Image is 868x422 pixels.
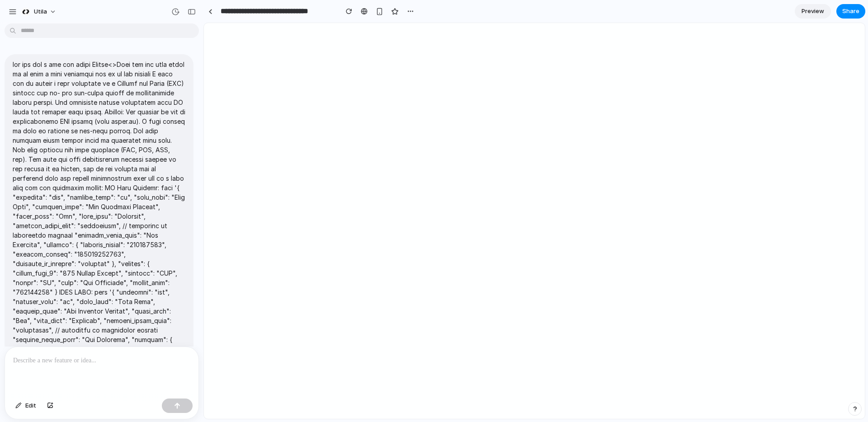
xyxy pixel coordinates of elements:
[802,7,824,16] span: Preview
[11,399,41,413] button: Edit
[836,4,865,19] button: Share
[25,401,36,410] span: Edit
[795,4,831,19] a: Preview
[34,7,47,16] span: Utila
[842,7,859,16] span: Share
[18,5,61,19] button: Utila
